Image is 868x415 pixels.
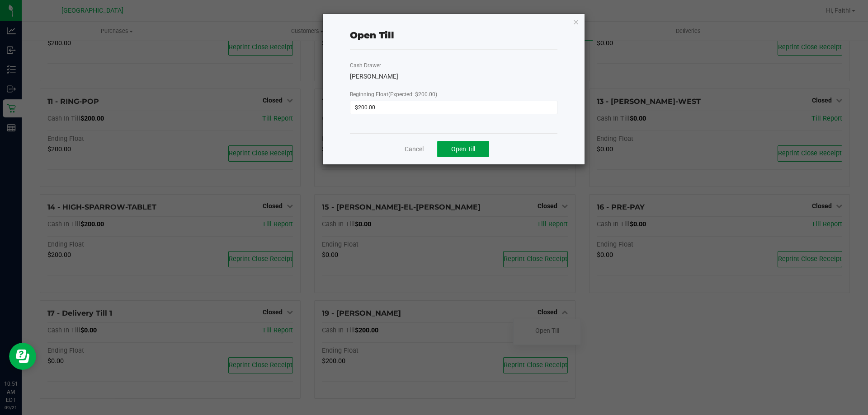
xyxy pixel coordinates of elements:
[437,141,489,157] button: Open Till
[350,28,394,42] div: Open Till
[350,61,381,70] label: Cash Drawer
[9,343,36,370] iframe: Resource center
[388,91,437,98] span: (Expected: $200.00)
[350,91,437,98] span: Beginning Float
[350,72,557,81] div: [PERSON_NAME]
[405,145,424,154] a: Cancel
[451,145,475,153] span: Open Till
